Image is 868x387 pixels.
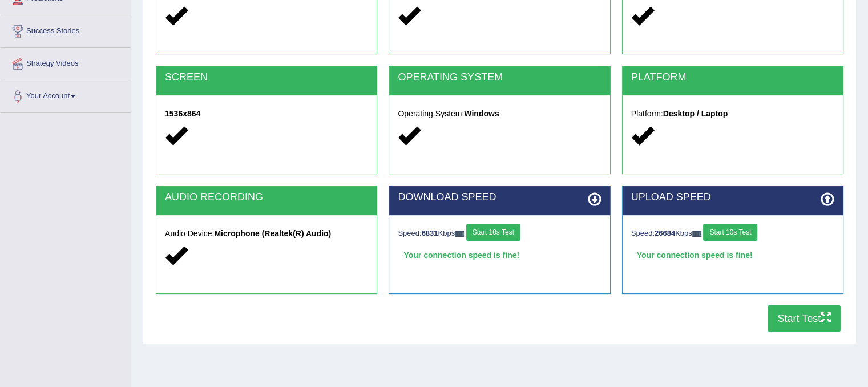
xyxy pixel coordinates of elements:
a: Strategy Videos [1,48,131,76]
a: Success Stories [1,15,131,44]
h2: DOWNLOAD SPEED [398,192,601,203]
a: Your Account [1,80,131,109]
strong: 6831 [422,229,438,237]
button: Start 10s Test [466,224,520,241]
button: Start Test [768,305,841,332]
h5: Audio Device: [165,229,368,238]
img: ajax-loader-fb-connection.gif [692,231,701,237]
strong: 26684 [655,229,675,237]
h2: OPERATING SYSTEM [398,72,601,83]
h2: PLATFORM [631,72,834,83]
div: Speed: Kbps [398,224,601,244]
h5: Platform: [631,110,834,118]
strong: Desktop / Laptop [663,109,728,118]
h2: UPLOAD SPEED [631,192,834,203]
div: Your connection speed is fine! [631,247,834,264]
h5: Operating System: [398,110,601,118]
img: ajax-loader-fb-connection.gif [455,231,464,237]
h2: AUDIO RECORDING [165,192,368,203]
div: Speed: Kbps [631,224,834,244]
div: Your connection speed is fine! [398,247,601,264]
h2: SCREEN [165,72,368,83]
strong: Windows [464,109,499,118]
strong: Microphone (Realtek(R) Audio) [214,229,331,238]
strong: 1536x864 [165,109,200,118]
button: Start 10s Test [703,224,757,241]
